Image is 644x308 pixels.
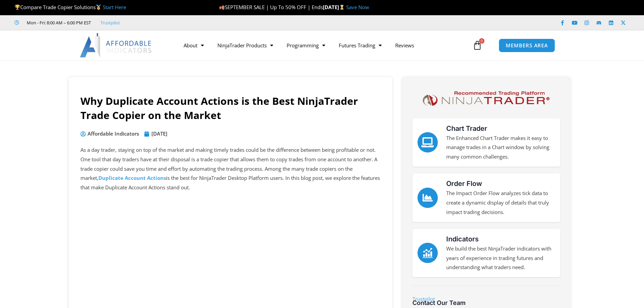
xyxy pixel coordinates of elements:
[446,134,555,162] p: The Enhanced Chart Trader makes it easy to manage trades in a Chart window by solving many common...
[219,4,323,10] span: SEPTEMBER SALE | Up To 50% OFF | Ends
[211,38,280,53] a: NinjaTrader Products
[323,4,346,10] strong: [DATE]
[25,19,91,27] span: Mon - Fri: 8:00 AM – 6:00 PM EST
[418,243,438,263] a: Indicators
[86,129,139,139] span: Affordable Indicators
[151,130,167,137] time: [DATE]
[446,189,555,217] p: The Impact Order Flow analyzes tick data to create a dynamic display of details that truly impact...
[346,4,369,10] a: Save Now
[280,38,332,53] a: Programming
[499,39,555,52] a: MEMBERS AREA
[177,38,211,53] a: About
[219,5,224,10] img: 🍂
[96,5,101,10] img: 🥇
[412,299,560,307] h3: Contact Our Team
[462,35,492,55] a: 0
[506,43,548,48] span: MEMBERS AREA
[420,89,552,108] img: NinjaTrader Logo | Affordable Indicators – NinjaTrader
[80,145,380,192] p: As a day trader, staying on top of the market and making timely trades could be the difference be...
[103,4,126,10] a: Start Here
[15,5,20,10] img: 🏆
[446,124,487,133] a: Chart Trader
[15,4,126,10] span: Compare Trade Copier Solutions
[412,295,435,302] a: Trustpilot
[100,20,120,26] a: Trustpilot
[446,235,479,243] a: Indicators
[332,38,388,53] a: Futures Trading
[177,38,471,53] nav: Menu
[446,180,482,188] a: Order Flow
[388,38,421,53] a: Reviews
[446,244,555,273] p: We build the best NinjaTrader indicators with years of experience in trading futures and understa...
[80,94,380,122] h1: Why Duplicate Account Actions is the Best NinjaTrader Trade Copier on the Market
[418,132,438,152] a: Chart Trader
[98,174,166,181] a: Duplicate Account Actions
[479,38,484,44] span: 0
[339,5,344,10] img: ⌛
[418,188,438,208] a: Order Flow
[80,33,152,57] img: LogoAI | Affordable Indicators – NinjaTrader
